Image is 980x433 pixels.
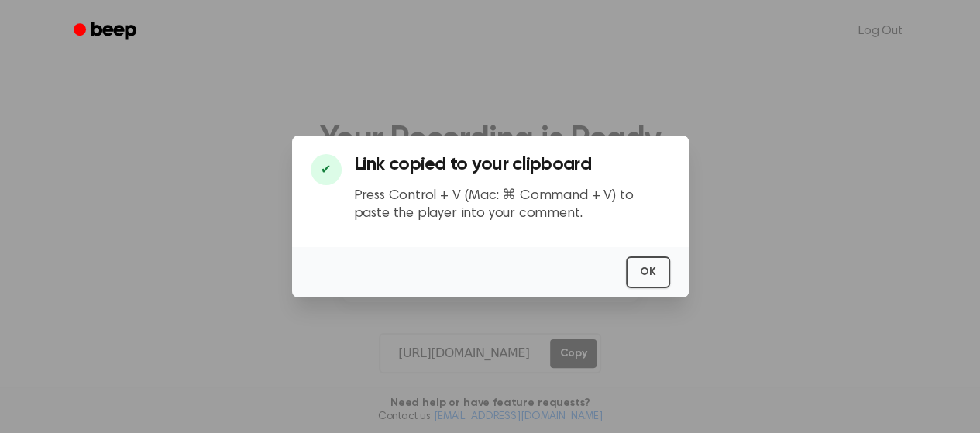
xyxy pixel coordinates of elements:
button: OK [626,256,670,288]
p: Press Control + V (Mac: ⌘ Command + V) to paste the player into your comment. [354,187,670,222]
h3: Link copied to your clipboard [354,154,670,175]
a: Beep [63,16,150,46]
a: Log Out [843,12,918,50]
div: ✔ [311,154,342,185]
